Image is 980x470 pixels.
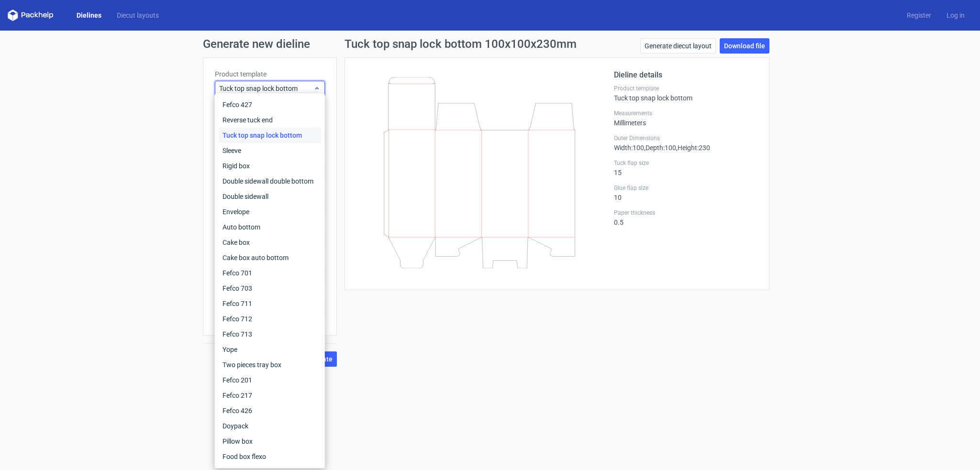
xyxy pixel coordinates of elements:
div: 15 [614,159,757,176]
div: 0.5 [614,209,757,226]
div: Cake box [219,235,321,250]
span: Tuck top snap lock bottom [219,84,313,93]
h1: Tuck top snap lock bottom 100x100x230mm [345,38,577,50]
div: Reverse tuck end [219,112,321,128]
label: Outer Dimensions [614,134,757,142]
a: Log in [939,11,972,20]
h1: Generate new dieline [203,38,777,50]
label: Glue flap size [614,184,757,192]
div: Sleeve [219,143,321,158]
label: Tuck flap size [614,159,757,167]
div: Fefco 713 [219,327,321,342]
div: Yope [219,342,321,357]
div: Tuck top snap lock bottom [614,85,757,102]
div: Envelope [219,204,321,219]
div: Tuck top snap lock bottom [219,128,321,143]
div: Double sidewall [219,189,321,204]
a: Download file [720,38,769,54]
a: Generate diecut layout [640,38,716,54]
a: Diecut layouts [109,11,167,20]
div: Pillow box [219,434,321,449]
div: Doypack [219,418,321,434]
div: Fefco 711 [219,296,321,311]
div: Double sidewall double bottom [219,174,321,189]
label: Paper thickness [614,209,757,217]
div: Fefco 201 [219,372,321,388]
div: Millimeters [614,109,757,127]
span: , Height : 230 [676,144,710,152]
div: Fefco 703 [219,281,321,296]
div: 10 [614,184,757,201]
span: Width : 100 [614,144,644,152]
label: Measurements [614,109,757,117]
div: Fefco 712 [219,311,321,327]
div: Fefco 426 [219,403,321,418]
div: Fefco 427 [219,97,321,112]
div: Fefco 701 [219,265,321,281]
a: Register [899,11,939,20]
label: Product template [215,69,325,79]
label: Product template [614,85,757,92]
div: Cake box auto bottom [219,250,321,265]
div: Fefco 217 [219,388,321,403]
a: Dielines [69,11,109,20]
div: Two pieces tray box [219,357,321,372]
div: Rigid box [219,158,321,174]
div: Auto bottom [219,219,321,235]
div: Food box flexo [219,449,321,464]
h2: Dieline details [614,69,757,81]
span: , Depth : 100 [644,144,676,152]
